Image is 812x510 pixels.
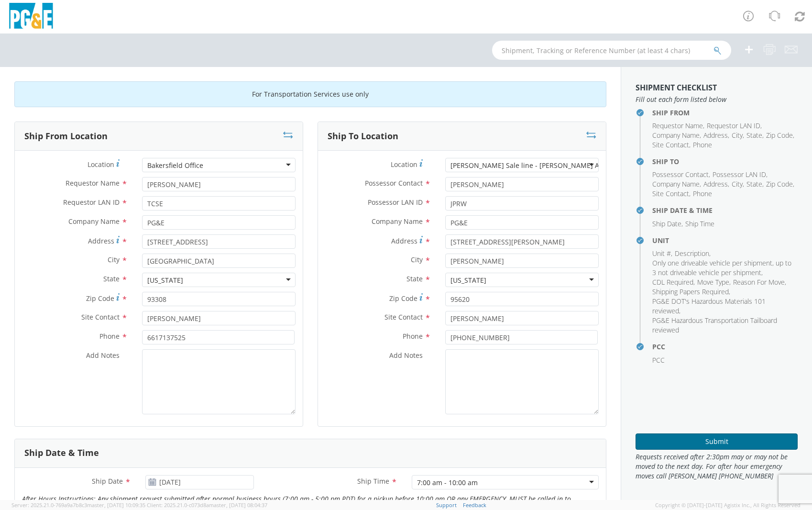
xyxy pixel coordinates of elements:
[652,343,798,350] h4: PCC
[703,131,729,140] li: ,
[652,170,709,179] span: Possessor Contact
[357,477,389,486] span: Ship Time
[675,249,709,258] span: Description
[652,249,671,258] span: Unit #
[707,121,760,130] span: Requestor LAN ID
[746,131,764,140] li: ,
[652,131,701,140] li: ,
[86,351,120,360] span: Add Notes
[411,255,423,264] span: City
[652,158,798,165] h4: Ship To
[652,287,729,296] span: Shipping Papers Required
[652,121,704,131] li: ,
[24,132,108,141] h3: Ship From Location
[652,207,798,214] h4: Ship Date & Time
[87,501,145,509] span: master, [DATE] 10:09:35
[652,179,701,189] li: ,
[766,131,793,140] span: Zip Code
[86,294,114,303] span: Zip Code
[403,332,423,341] span: Phone
[652,258,791,277] span: Only one driveable vehicle per shipment, up to 3 not driveable vehicle per shipment
[372,217,423,226] span: Company Name
[147,501,267,509] span: Client: 2025.21.0-c073d8a
[636,95,798,104] span: Fill out each form listed below
[328,132,398,141] h3: Ship To Location
[685,219,714,228] span: Ship Time
[652,355,665,365] span: PCC
[652,297,766,315] span: PG&E DOT's Hazardous Materials 101 reviewed
[636,452,798,481] span: Requests received after 2:30pm may or may not be moved to the next day. For after hour emergency ...
[7,3,55,31] img: pge-logo-06675f144f4cfa6a6814.png
[11,501,145,509] span: Server: 2025.21.0-769a9a7b8c3
[746,179,762,188] span: State
[652,170,710,179] li: ,
[652,189,689,198] span: Site Contact
[675,249,711,258] li: ,
[703,179,729,189] li: ,
[732,179,743,188] span: City
[436,501,457,509] a: Support
[652,277,693,287] span: CDL Required
[450,161,673,170] div: [PERSON_NAME] Sale line - [PERSON_NAME] Auctioneers - DXL - DXSL
[406,274,423,283] span: State
[652,316,777,334] span: PG&E Hazardous Transportation Tailboard reviewed
[732,179,744,189] li: ,
[746,179,764,189] li: ,
[652,121,703,130] span: Requestor Name
[652,140,689,149] span: Site Contact
[147,161,203,170] div: Bakersfield Office
[693,140,712,149] span: Phone
[492,41,731,60] input: Shipment, Tracking or Reference Number (at least 4 chars)
[732,131,743,140] span: City
[766,131,794,140] li: ,
[88,236,114,245] span: Address
[63,198,120,207] span: Requestor LAN ID
[384,312,423,322] span: Site Contact
[693,189,712,198] span: Phone
[103,274,120,283] span: State
[697,277,729,287] span: Move Type
[732,131,744,140] li: ,
[368,198,423,207] span: Possessor LAN ID
[652,287,730,297] li: ,
[652,140,691,150] li: ,
[463,501,486,509] a: Feedback
[746,131,762,140] span: State
[652,249,672,258] li: ,
[652,237,798,244] h4: Unit
[713,170,766,179] span: Possessor LAN ID
[636,433,798,450] button: Submit
[147,276,183,285] div: [US_STATE]
[99,332,120,341] span: Phone
[389,294,417,303] span: Zip Code
[652,219,681,228] span: Ship Date
[450,276,486,285] div: [US_STATE]
[365,178,423,188] span: Possessor Contact
[68,217,120,226] span: Company Name
[66,178,120,188] span: Requestor Name
[389,351,423,360] span: Add Notes
[636,82,717,93] strong: Shipment Checklist
[92,477,123,486] span: Ship Date
[703,131,728,140] span: Address
[766,179,794,189] li: ,
[652,189,691,199] li: ,
[766,179,793,188] span: Zip Code
[707,121,762,131] li: ,
[81,312,120,322] span: Site Contact
[652,131,700,140] span: Company Name
[391,160,417,169] span: Location
[733,277,785,287] span: Reason For Move
[652,109,798,116] h4: Ship From
[391,236,417,245] span: Address
[417,478,478,488] div: 7:00 am - 10:00 am
[652,258,795,277] li: ,
[733,277,786,287] li: ,
[697,277,731,287] li: ,
[713,170,768,179] li: ,
[14,81,606,107] div: For Transportation Services use only
[209,501,267,509] span: master, [DATE] 08:04:37
[88,160,114,169] span: Location
[24,448,99,458] h3: Ship Date & Time
[652,277,695,287] li: ,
